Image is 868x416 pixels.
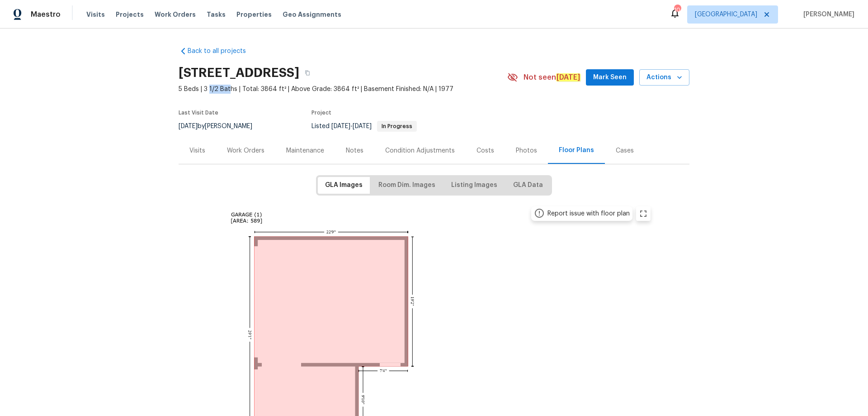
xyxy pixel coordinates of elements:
div: Report issue with floor plan [547,209,630,218]
span: [DATE] [179,123,198,129]
button: Mark Seen [586,69,634,86]
span: Work Orders [155,10,196,19]
span: GLA Data [513,180,543,191]
span: [DATE] [331,123,350,129]
div: by [PERSON_NAME] [179,121,263,132]
div: Costs [476,146,494,155]
button: Room Dim. Images [371,177,443,194]
span: Project [311,110,331,115]
div: Condition Adjustments [385,146,455,155]
button: Actions [639,69,689,86]
a: Back to all projects [179,47,265,56]
button: GLA Images [318,177,370,194]
div: Work Orders [227,146,264,155]
span: [GEOGRAPHIC_DATA] [695,10,757,19]
span: Last Visit Date [179,110,218,115]
span: In Progress [378,124,416,129]
span: [DATE] [353,123,372,129]
div: Photos [516,146,537,155]
span: [PERSON_NAME] [800,10,854,19]
span: Projects [116,10,144,19]
button: Listing Images [444,177,505,194]
button: zoom in [636,206,651,221]
button: Copy Address [299,65,316,81]
div: Floor Plans [559,146,594,155]
span: Not seen [524,73,580,82]
em: [DATE] [556,73,580,81]
div: Notes [346,146,363,155]
span: Tasks [207,11,226,18]
span: Visits [86,10,105,19]
span: - [331,123,372,129]
span: Geo Assignments [283,10,341,19]
span: Actions [646,72,682,83]
span: Listing Images [451,180,497,191]
span: Listed [311,123,417,129]
div: 10 [674,5,680,14]
div: Visits [189,146,205,155]
span: Properties [236,10,272,19]
span: GLA Images [325,180,363,191]
span: Maestro [31,10,61,19]
span: Room Dim. Images [378,180,435,191]
div: Maintenance [286,146,324,155]
span: 5 Beds | 3 1/2 Baths | Total: 3864 ft² | Above Grade: 3864 ft² | Basement Finished: N/A | 1977 [179,85,507,94]
button: GLA Data [506,177,550,194]
div: Cases [616,146,634,155]
span: Mark Seen [593,72,627,83]
h2: [STREET_ADDRESS] [179,68,299,77]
